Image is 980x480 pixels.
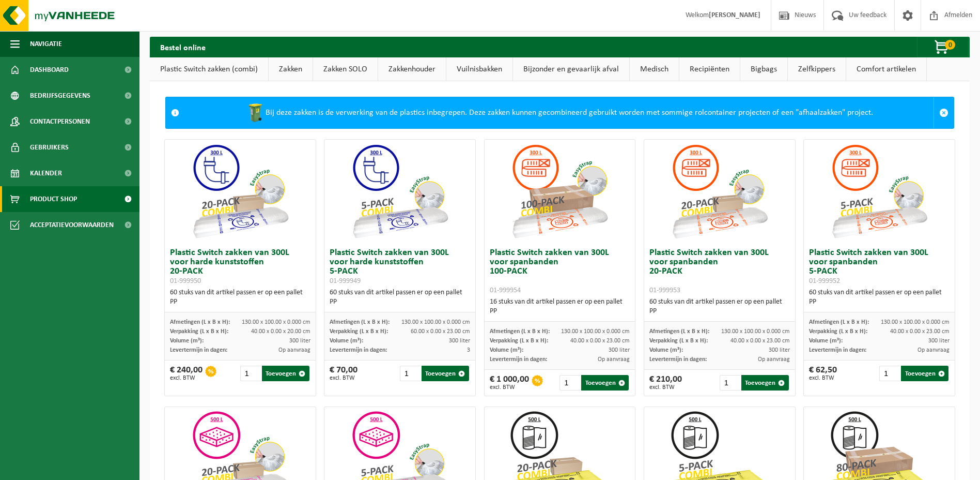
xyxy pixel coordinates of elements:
div: Bij deze zakken is de verwerking van de plastics inbegrepen. Deze zakken kunnen gecombineerd gebr... [184,97,934,128]
a: Comfort artikelen [846,57,926,81]
span: 300 liter [609,347,630,353]
div: € 1 000,00 [490,375,529,391]
strong: [PERSON_NAME] [709,11,760,19]
h3: Plastic Switch zakken van 300L voor spanbanden 5-PACK [809,248,950,286]
span: 300 liter [289,338,310,344]
div: PP [649,307,790,316]
a: Vuilnisbakken [446,57,512,81]
span: 40.00 x 0.00 x 20.00 cm [251,328,310,335]
span: 130.00 x 100.00 x 0.000 cm [561,328,630,335]
span: Afmetingen (L x B x H): [490,328,550,335]
input: 1 [879,366,900,381]
span: Afmetingen (L x B x H): [170,319,230,325]
button: 0 [917,37,969,57]
div: € 62,50 [809,366,837,381]
span: Volume (m³): [330,338,363,344]
div: 16 stuks van dit artikel passen er op een pallet [490,297,630,316]
span: 01-999949 [330,277,361,285]
img: 01-999949 [348,140,452,243]
button: Toevoegen [901,366,948,381]
span: Verpakking (L x B x H): [490,338,548,344]
span: 130.00 x 100.00 x 0.000 cm [242,319,310,325]
span: 130.00 x 100.00 x 0.000 cm [401,319,470,325]
span: 01-999953 [649,287,680,294]
span: Volume (m³): [490,347,523,353]
a: Plastic Switch zakken (combi) [150,57,268,81]
h3: Plastic Switch zakken van 300L voor spanbanden 100-PACK [490,248,630,295]
span: Levertermijn in dagen: [649,356,707,363]
button: Toevoegen [262,366,309,381]
span: Op aanvraag [278,347,310,353]
div: PP [490,307,630,316]
div: 60 stuks van dit artikel passen er op een pallet [649,297,790,316]
span: 0 [945,40,955,50]
span: Levertermijn in dagen: [809,347,866,353]
img: 01-999954 [508,140,611,243]
span: Verpakking (L x B x H): [170,328,228,335]
h3: Plastic Switch zakken van 300L voor harde kunststoffen 20-PACK [170,248,310,286]
button: Toevoegen [741,375,789,391]
span: Gebruikers [30,134,69,160]
input: 1 [559,375,580,391]
button: Toevoegen [422,366,469,381]
span: Volume (m³): [170,338,204,344]
span: Afmetingen (L x B x H): [649,328,709,335]
span: Levertermijn in dagen: [490,356,547,363]
div: PP [330,297,470,307]
span: Op aanvraag [758,356,790,363]
h3: Plastic Switch zakken van 300L voor spanbanden 20-PACK [649,248,790,295]
span: Acceptatievoorwaarden [30,212,114,238]
div: € 240,00 [170,366,203,381]
input: 1 [240,366,261,381]
span: Verpakking (L x B x H): [809,328,867,335]
span: Kalender [30,160,62,186]
a: Sluit melding [934,97,954,128]
span: Volume (m³): [809,338,843,344]
span: Afmetingen (L x B x H): [330,319,390,325]
span: Op aanvraag [598,356,630,363]
span: Op aanvraag [917,347,950,353]
span: excl. BTW [170,375,203,381]
span: 01-999954 [490,287,521,294]
div: 60 stuks van dit artikel passen er op een pallet [330,288,470,307]
div: 60 stuks van dit artikel passen er op een pallet [170,288,310,307]
span: Product Shop [30,186,77,212]
h3: Plastic Switch zakken van 300L voor harde kunststoffen 5-PACK [330,248,470,286]
span: 40.00 x 0.00 x 23.00 cm [570,338,630,344]
div: PP [170,297,310,307]
a: Zakken SOLO [313,57,378,81]
span: Dashboard [30,57,69,83]
a: Zelfkippers [788,57,846,81]
span: Contactpersonen [30,109,90,134]
span: excl. BTW [649,384,682,391]
span: Bedrijfsgegevens [30,83,90,109]
span: Afmetingen (L x B x H): [809,319,869,325]
span: 300 liter [928,338,950,344]
img: 01-999950 [189,140,292,243]
span: 01-999952 [809,277,840,285]
a: Medisch [630,57,679,81]
span: Levertermijn in dagen: [170,347,227,353]
span: excl. BTW [809,375,837,381]
span: Verpakking (L x B x H): [330,328,388,335]
span: Verpakking (L x B x H): [649,338,708,344]
img: WB-0240-HPE-GN-50.png [245,102,266,123]
a: Zakkenhouder [378,57,446,81]
span: 130.00 x 100.00 x 0.000 cm [881,319,950,325]
span: excl. BTW [330,375,357,381]
span: 40.00 x 0.00 x 23.00 cm [730,338,790,344]
div: € 70,00 [330,366,357,381]
img: 01-999953 [668,140,771,243]
a: Bigbags [740,57,787,81]
span: excl. BTW [490,384,529,391]
a: Recipiënten [679,57,740,81]
span: 130.00 x 100.00 x 0.000 cm [721,328,790,335]
span: 01-999950 [170,277,201,285]
span: 60.00 x 0.00 x 23.00 cm [411,328,470,335]
span: 3 [467,347,470,353]
img: 01-999952 [828,140,931,243]
div: € 210,00 [649,375,682,391]
span: 300 liter [769,347,790,353]
input: 1 [720,375,740,391]
input: 1 [400,366,421,381]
